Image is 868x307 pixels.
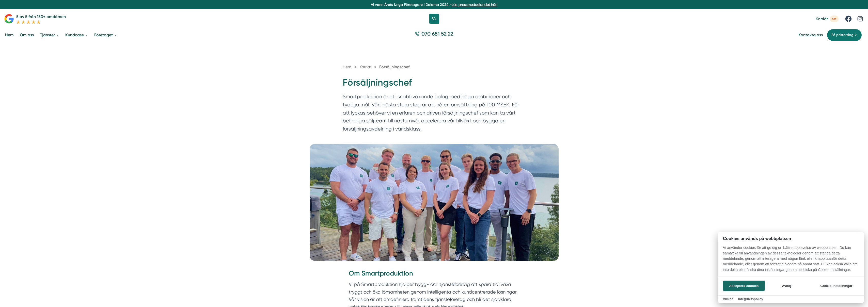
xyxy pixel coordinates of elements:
[718,236,864,241] h2: Cookies används på webbplatsen
[723,297,733,301] a: Villkor
[718,245,864,276] p: Vi använder cookies för att ge dig en bättre upplevelse av webbplatsen. Du kan samtycka till anvä...
[814,281,859,291] button: Cookie-inställningar
[738,297,763,301] a: Integritetspolicy
[723,281,765,291] button: Acceptera cookies
[766,281,807,291] button: Avböj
